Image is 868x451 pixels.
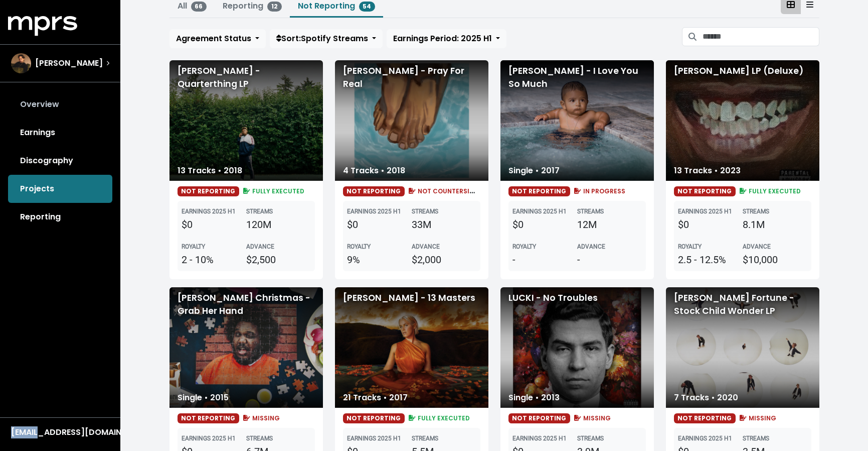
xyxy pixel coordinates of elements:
[335,161,413,181] div: 4 Tracks • 2018
[743,243,771,250] b: ADVANCE
[412,252,476,267] div: $2,000
[512,252,577,267] div: -
[182,243,205,250] b: ROYALTY
[678,243,702,250] b: ROYALTY
[577,252,642,267] div: -
[393,33,492,44] span: Earnings Period: 2025 H1
[347,435,401,442] b: EARNINGS 2025 H1
[500,388,568,408] div: Single • 2013
[678,217,743,232] div: $0
[387,29,506,48] button: Earnings Period: 2025 H1
[191,2,207,12] span: 66
[182,208,236,215] b: EARNINGS 2025 H1
[8,20,77,31] a: mprs logo
[11,426,109,438] div: [EMAIL_ADDRESS][DOMAIN_NAME]
[743,435,769,442] b: STREAMS
[35,57,103,69] span: [PERSON_NAME]
[176,33,251,44] span: Agreement Status
[512,217,577,232] div: $0
[347,243,371,250] b: ROYALTY
[572,187,625,195] span: IN PROGRESS
[343,413,405,423] span: NOT REPORTING
[8,426,112,439] button: [EMAIL_ADDRESS][DOMAIN_NAME]
[347,252,412,267] div: 9%
[347,217,412,232] div: $0
[267,2,282,12] span: 12
[178,186,240,196] span: NOT REPORTING
[412,435,438,442] b: STREAMS
[359,2,376,12] span: 54
[178,413,240,423] span: NOT REPORTING
[738,414,776,422] span: MISSING
[169,388,237,408] div: Single • 2015
[246,243,274,250] b: ADVANCE
[508,186,571,196] span: NOT REPORTING
[182,435,236,442] b: EARNINGS 2025 H1
[666,161,749,181] div: 13 Tracks • 2023
[577,217,642,232] div: 12M
[674,413,736,423] span: NOT REPORTING
[412,208,438,215] b: STREAMS
[572,414,611,422] span: MISSING
[743,208,769,215] b: STREAMS
[412,243,440,250] b: ADVANCE
[169,29,266,48] button: Agreement Status
[500,161,568,181] div: Single • 2017
[343,186,405,196] span: NOT REPORTING
[678,252,743,267] div: 2.5 - 12.5%
[512,435,567,442] b: EARNINGS 2025 H1
[182,217,246,232] div: $0
[738,187,801,195] span: FULLY EXECUTED
[246,252,311,267] div: $2,500
[169,161,250,181] div: 13 Tracks • 2018
[500,287,654,408] div: LUCKI - No Troubles
[500,60,654,181] div: [PERSON_NAME] - I Love You So Much
[407,414,470,422] span: FULLY EXECUTED
[577,208,604,215] b: STREAMS
[743,252,807,267] div: $10,000
[787,1,795,9] svg: Card View
[11,53,31,73] img: The selected account / producer
[8,90,112,119] a: Overview
[678,208,732,215] b: EARNINGS 2025 H1
[335,287,488,408] div: [PERSON_NAME] - 13 Masters
[412,217,476,232] div: 33M
[508,413,571,423] span: NOT REPORTING
[347,208,401,215] b: EARNINGS 2025 H1
[276,33,368,44] span: Sort: Spotify Streams
[8,147,112,175] a: Discography
[512,243,536,250] b: ROYALTY
[8,203,112,231] a: Reporting
[407,187,487,195] span: NOT COUNTERSIGNED
[335,60,488,181] div: [PERSON_NAME] - Pray For Real
[246,435,273,442] b: STREAMS
[678,435,732,442] b: EARNINGS 2025 H1
[241,414,280,422] span: MISSING
[241,187,304,195] span: FULLY EXECUTED
[169,60,323,181] div: [PERSON_NAME] - Quarterthing LP
[743,217,807,232] div: 8.1M
[674,186,736,196] span: NOT REPORTING
[270,29,383,48] button: Sort:Spotify Streams
[8,119,112,147] a: Earnings
[246,208,273,215] b: STREAMS
[666,388,746,408] div: 7 Tracks • 2020
[182,252,246,267] div: 2 - 10%
[577,243,605,250] b: ADVANCE
[703,27,819,46] input: Search projects
[335,388,416,408] div: 21 Tracks • 2017
[666,60,819,181] div: [PERSON_NAME] LP (Deluxe)
[666,287,819,408] div: [PERSON_NAME] Fortune - Stock Child Wonder LP
[246,217,311,232] div: 120M
[169,287,323,408] div: [PERSON_NAME] Christmas - Grab Her Hand
[512,208,567,215] b: EARNINGS 2025 H1
[577,435,604,442] b: STREAMS
[806,1,813,9] svg: Table View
